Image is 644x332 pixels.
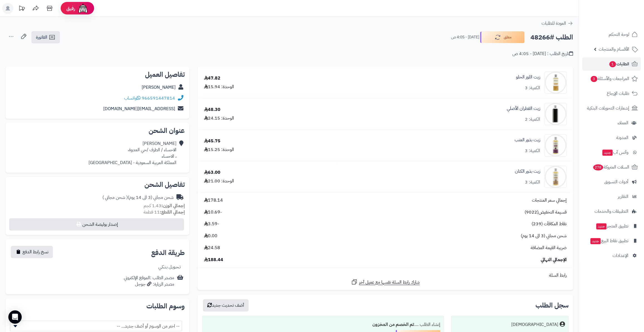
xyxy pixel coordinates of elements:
[525,209,567,215] span: قسيمة التخفيض(9022)
[204,221,219,227] span: -3.59
[204,106,220,113] div: 48.30
[542,20,566,27] span: العودة للطلبات
[521,233,567,239] span: شحن مجاني (3 الى 14 يوم)
[531,245,567,251] span: ضريبة القيمة المضافة
[204,245,220,251] span: 24.58
[8,310,22,324] div: Open Intercom Messenger
[530,32,573,43] h2: الطلب #48266
[596,222,628,230] span: تطبيق المتجر
[515,168,540,175] a: زيت بذور الكتان
[545,134,566,157] img: 1748202220-Grapeseed%20Oil%20100ml-90x90.jpg
[204,233,217,239] span: 0.00
[351,279,420,286] a: شارك رابط السلة نفسها مع عميل آخر
[582,72,641,85] a: المراجعات والأسئلة3
[582,131,641,144] a: المدونة
[142,84,176,91] a: [PERSON_NAME]
[609,61,616,68] span: 1
[372,321,414,328] b: تم الخصم من المخزون
[535,302,569,309] h3: سجل الطلب
[542,20,573,27] a: العودة للطلبات
[507,105,540,112] a: زيت القطران الأصلي
[204,84,234,90] div: الوحدة: 15.94
[590,75,629,83] span: المراجعات والأسئلة
[607,90,629,97] span: طلبات الإرجاع
[593,164,603,171] span: 278
[606,13,639,24] img: logo-2.png
[516,74,540,80] a: زيت اللوز الحلو
[204,75,220,81] div: 47.82
[124,275,174,288] div: مصدر الطلب :الموقع الإلكتروني
[512,51,573,57] div: تاريخ الطلب : [DATE] - 4:05 ص
[511,321,558,328] div: [DEMOGRAPHIC_DATA]
[10,321,182,331] span: -- اختر من الوسوم أو أضف جديد... --
[204,197,223,204] span: 178.14
[203,299,249,311] button: أضف تحديث جديد
[582,205,641,218] a: التطبيقات والخدمات
[602,148,628,156] span: وآتس آب
[204,169,220,176] div: 63.00
[582,28,641,41] a: لوحة التحكم
[89,140,176,166] div: [PERSON_NAME] الاحساء / الطرف /حي العدوة، ، الاحساء المملكة العربية السعودية - [GEOGRAPHIC_DATA]
[158,264,181,270] div: تـحـويـل بـنـكـي
[587,104,629,112] span: إشعارات التحويلات البنكية
[11,246,53,258] button: نسخ رابط الدفع
[591,76,598,82] span: 3
[160,209,185,215] strong: إجمالي القطع:
[10,321,182,331] span: -- اختر من الوسوم أو أضف جديد... --
[124,281,174,288] div: مصدر الزيارة: جوجل
[582,219,641,233] a: تطبيق المتجرجديد
[604,178,628,186] span: أدوات التسويق
[204,115,234,122] div: الوحدة: 24.15
[206,319,440,330] div: إنشاء الطلب ....
[204,209,222,215] span: -10.69
[582,146,641,159] a: وآتس آبجديد
[204,147,234,153] div: الوحدة: 15.25
[616,134,628,142] span: المدونة
[10,303,185,309] h2: وسوم الطلبات
[590,237,628,245] span: تطبيق نقاط البيع
[144,209,185,215] small: 11 قطعة
[525,85,540,91] div: الكمية: 3
[15,3,29,15] a: تحديثات المنصة
[596,223,606,229] span: جديد
[515,137,540,143] a: زيت بذور العنب
[102,194,174,201] div: شحن مجاني (3 الى 14 يوم)
[532,221,567,227] span: نقاط المكافآت (239)
[545,166,566,188] img: 1748202632-Flaxseed%20Oil%20100ml-90x90.jpg
[31,31,60,43] a: الفاتورة
[593,163,629,171] span: السلات المتروكة
[609,60,629,68] span: الطلبات
[102,194,128,201] span: ( شحن مجاني )
[10,181,185,188] h2: تفاصيل الشحن
[609,31,629,38] span: لوحة التحكم
[10,127,185,134] h2: عنوان الشحن
[480,31,525,43] button: معلق
[582,234,641,247] a: تطبيق نقاط البيعجديد
[451,34,479,40] small: [DATE] - 4:05 ص
[10,71,185,78] h2: تفاصيل العميل
[582,175,641,189] a: أدوات التسويق
[618,193,628,200] span: التقارير
[525,116,540,123] div: الكمية: 2
[541,257,567,263] span: الإجمالي النهائي
[582,160,641,174] a: السلات المتروكة278
[599,45,629,53] span: الأقسام والمنتجات
[200,272,571,279] div: رابط السلة
[124,95,141,101] a: واتساب
[594,207,628,215] span: التطبيقات والخدمات
[582,101,641,115] a: إشعارات التحويلات البنكية
[36,34,47,41] span: الفاتورة
[582,57,641,71] a: الطلبات1
[525,179,540,185] div: الكمية: 3
[359,279,420,286] span: شارك رابط السلة نفسها مع عميل آخر
[204,257,223,263] span: 188.44
[618,119,628,127] span: العملاء
[602,150,613,156] span: جديد
[66,5,75,12] span: رفيق
[142,95,175,101] a: 966591447814
[590,238,601,244] span: جديد
[204,178,234,184] div: الوحدة: 21.00
[23,249,48,255] span: نسخ رابط الدفع
[9,218,184,231] button: إصدار بوليصة الشحن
